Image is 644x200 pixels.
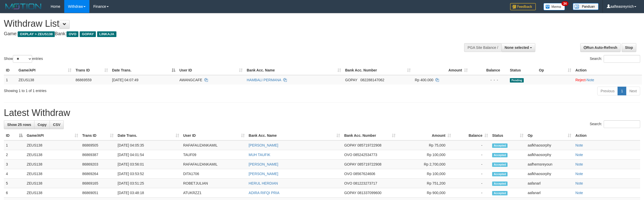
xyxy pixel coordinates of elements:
[510,3,536,10] img: Feedback.jpg
[4,179,25,188] td: 5
[116,140,181,150] td: [DATE] 04:05:35
[575,143,583,147] a: Note
[590,120,640,128] label: Search:
[25,160,80,169] td: ZEUS138
[453,188,490,198] td: -
[97,31,116,37] span: LINKAJA
[16,66,73,75] th: Game/API: activate to sort column ascending
[575,153,583,157] a: Note
[4,169,25,179] td: 4
[492,181,508,186] span: Accepted
[67,31,78,37] span: OVO
[25,131,80,140] th: Game/API: activate to sort column ascending
[116,160,181,169] td: [DATE] 03:56:01
[526,160,573,169] td: aafhemsreyoun
[4,120,34,129] a: Show 25 rows
[353,153,377,157] span: Copy 085242534773 to clipboard
[4,55,43,63] label: Show entries
[73,66,110,75] th: Trans ID: activate to sort column ascending
[505,46,529,50] span: None selected
[508,66,537,75] th: Status
[344,162,356,166] span: GOPAY
[344,143,356,147] span: GOPAY
[526,179,573,188] td: aafanarl
[618,87,626,95] a: 1
[344,172,352,176] span: OVO
[4,31,424,37] h4: Game: Bank:
[4,150,25,160] td: 2
[25,140,80,150] td: ZEUS138
[453,179,490,188] td: -
[116,150,181,160] td: [DATE] 04:01:54
[415,78,433,82] span: Rp 400.000
[398,140,453,150] td: Rp 75,000
[4,131,25,140] th: ID: activate to sort column descending
[604,120,640,128] input: Search:
[590,55,640,63] label: Search:
[501,43,536,52] button: None selected
[181,150,247,160] td: TAUF09
[453,150,490,160] td: -
[249,153,270,157] a: MUH TAUFIK
[181,160,247,169] td: RAFAFAUZANKAMIL
[181,140,247,150] td: RAFAFAUZANKAMIL
[575,181,583,185] a: Note
[4,140,25,150] td: 1
[249,191,280,195] a: ADIRA RIFQI PRIA
[76,78,91,82] span: 86869559
[13,55,32,63] select: Showentries
[247,78,281,82] a: HAMBALI PERMANA
[245,66,343,75] th: Bank Acc. Name: activate to sort column ascending
[357,191,381,195] span: Copy 081337099600 to clipboard
[249,162,278,166] a: [PERSON_NAME]
[342,131,398,140] th: Bank Acc. Number: activate to sort column ascending
[492,191,508,195] span: Accepted
[398,160,453,169] td: Rp 2,700,000
[249,172,278,176] a: [PERSON_NAME]
[116,169,181,179] td: [DATE] 03:53:52
[575,78,586,82] a: Reject
[18,31,55,37] span: OXPLAY > ZEUS138
[50,120,64,129] a: CSV
[344,181,352,185] span: OVO
[575,162,583,166] a: Note
[80,150,116,160] td: 86869387
[360,78,384,82] span: Copy 082288147062 to clipboard
[249,181,278,185] a: HERUL HERDIAN
[470,66,508,75] th: Balance
[4,86,264,93] div: Showing 1 to 1 of 1 entries
[4,188,25,198] td: 6
[492,153,508,157] span: Accepted
[7,123,31,127] span: Show 25 rows
[80,179,116,188] td: 86869165
[116,188,181,198] td: [DATE] 03:48:18
[622,43,636,52] a: Stop
[575,191,583,195] a: Note
[116,131,181,140] th: Date Trans.: activate to sort column ascending
[344,191,356,195] span: GOPAY
[526,188,573,198] td: aafanarl
[4,19,424,29] h1: Withdraw List
[247,131,342,140] th: Bank Acc. Name: activate to sort column ascending
[453,140,490,150] td: -
[80,140,116,150] td: 86869505
[344,153,352,157] span: OVO
[573,3,599,10] img: panduan.png
[357,143,381,147] span: Copy 085719722908 to clipboard
[510,78,524,83] span: Pending
[181,188,247,198] td: ATUKRZZ1
[25,150,80,160] td: ZEUS138
[181,179,247,188] td: ROBETJULIAN
[526,140,573,150] td: aafkhaosorphy
[490,131,526,140] th: Status: activate to sort column ascending
[80,169,116,179] td: 86869264
[604,55,640,63] input: Search:
[413,66,470,75] th: Amount: activate to sort column ascending
[177,66,245,75] th: User ID: activate to sort column ascending
[575,172,583,176] a: Note
[492,162,508,167] span: Accepted
[112,78,138,82] span: [DATE] 04:07:49
[16,75,73,85] td: ZEUS138
[4,75,16,85] td: 1
[4,3,43,10] img: MOTION_logo.png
